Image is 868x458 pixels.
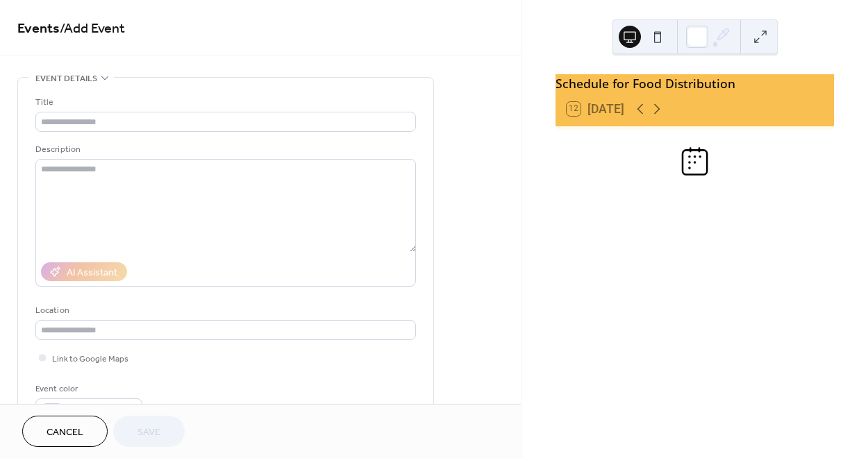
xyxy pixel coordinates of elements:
div: Location [35,303,413,318]
div: Title [35,95,413,110]
div: Event color [35,382,140,396]
button: Cancel [22,416,108,447]
div: Description [35,142,413,157]
span: Cancel [47,425,83,440]
a: Events [17,15,60,42]
span: Event details [35,71,97,86]
div: Schedule for Food Distribution [556,74,834,92]
span: / Add Event [60,15,125,42]
span: Link to Google Maps [52,352,128,366]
